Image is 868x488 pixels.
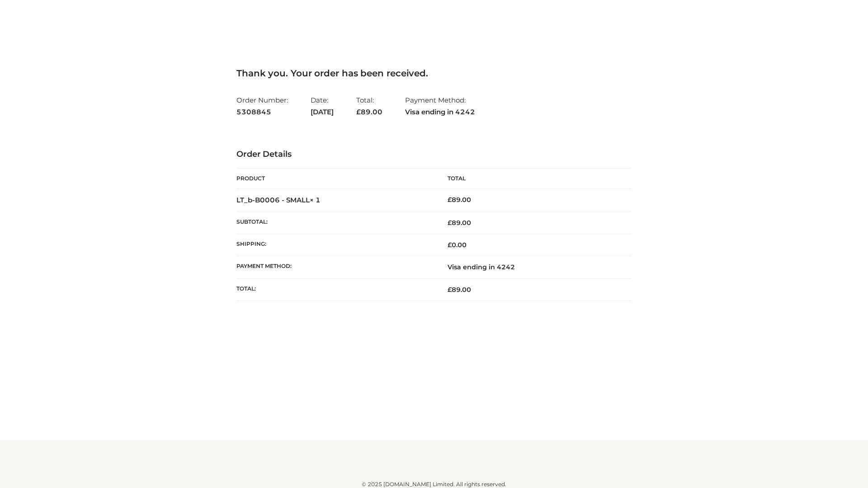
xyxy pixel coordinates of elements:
span: £ [448,219,452,227]
li: Order Number: [236,92,288,120]
span: £ [448,196,452,204]
strong: 5308845 [236,106,288,118]
th: Product [236,169,434,189]
span: £ [356,108,361,116]
th: Payment method: [236,256,434,278]
td: Visa ending in 4242 [434,256,632,278]
strong: Visa ending in 4242 [405,106,475,118]
span: £ [448,241,452,249]
bdi: 89.00 [448,196,471,204]
th: Shipping: [236,234,434,256]
h3: Thank you. Your order has been received. [236,68,632,79]
li: Payment Method: [405,92,475,120]
bdi: 0.00 [448,241,467,249]
span: 89.00 [448,219,471,227]
span: 89.00 [356,108,382,116]
strong: [DATE] [311,106,334,118]
span: £ [448,286,452,294]
th: Subtotal: [236,211,434,234]
li: Date: [311,92,334,120]
li: Total: [356,92,382,120]
th: Total: [236,278,434,300]
h3: Order Details [236,150,632,160]
span: 89.00 [448,286,471,294]
strong: LT_b-B0006 - SMALL [236,196,321,204]
th: Total [434,169,632,189]
strong: × 1 [310,196,321,204]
